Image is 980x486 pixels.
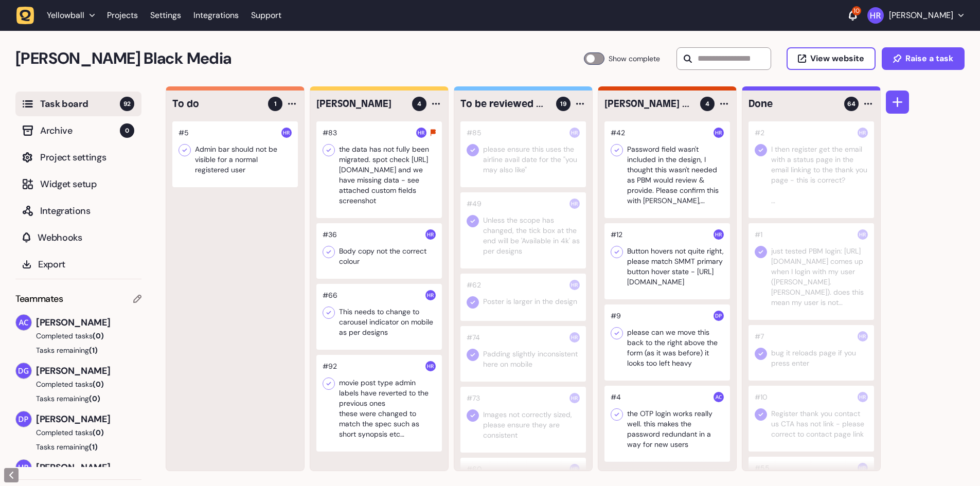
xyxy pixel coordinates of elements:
[89,442,98,452] span: (1)
[867,7,964,24] button: [PERSON_NAME]
[120,97,134,111] span: 92
[89,346,98,355] span: (1)
[425,290,436,300] img: Harry Robinson
[40,97,120,111] span: Task board
[416,128,426,138] img: Harry Robinson
[867,7,884,24] img: Harry Robinson
[172,97,261,111] h4: To do
[417,99,421,109] span: 4
[749,97,837,111] h4: Done
[15,172,141,196] button: Widget setup
[93,428,104,437] span: (0)
[858,463,868,473] img: Harry Robinson
[274,99,277,109] span: 1
[858,229,868,240] img: Harry Robinson
[38,230,134,245] span: Webhooks
[40,177,134,191] span: Widget setup
[460,97,549,111] h4: To be reviewed by Yellowball
[36,460,141,475] span: [PERSON_NAME]
[15,225,141,250] button: Webhooks
[16,363,31,379] img: David Groombridge
[714,128,724,138] img: Harry Robinson
[15,92,141,116] button: Task board92
[787,47,876,70] button: View website
[705,99,709,109] span: 4
[569,128,580,138] img: Harry Robinson
[36,364,141,378] span: [PERSON_NAME]
[36,315,141,330] span: [PERSON_NAME]
[193,6,239,25] a: Integrations
[16,460,31,475] img: Harry Robinson
[16,6,101,25] button: Yellowball
[425,361,436,371] img: Harry Robinson
[810,55,864,63] span: View website
[120,123,134,138] span: 0
[569,332,580,343] img: Harry Robinson
[609,52,660,65] span: Show complete
[93,380,104,389] span: (0)
[15,442,141,452] button: Tasks remaining(1)
[15,393,141,404] button: Tasks remaining(0)
[569,464,580,474] img: Harry Robinson
[858,128,868,138] img: Harry Robinson
[15,427,133,438] button: Completed tasks(0)
[36,412,141,426] span: [PERSON_NAME]
[150,6,181,25] a: Settings
[425,229,436,240] img: Harry Robinson
[47,10,84,21] span: Yellowball
[16,411,31,427] img: Dan Pearson
[316,97,405,111] h4: Harry
[714,311,724,321] img: Dan Pearson
[847,99,856,109] span: 64
[15,331,133,341] button: Completed tasks(0)
[15,252,141,277] button: Export
[852,6,861,15] div: 10
[40,123,120,138] span: Archive
[604,97,693,111] h4: Ameet / Dan
[40,204,134,218] span: Integrations
[93,331,104,340] span: (0)
[15,199,141,223] button: Integrations
[882,47,965,70] button: Raise a task
[16,315,31,330] img: Ameet Chohan
[714,392,724,402] img: Ameet Chohan
[40,150,134,165] span: Project settings
[560,99,567,109] span: 19
[714,229,724,240] img: Harry Robinson
[15,345,141,355] button: Tasks remaining(1)
[15,46,584,71] h2: Penny Black Media
[38,257,134,272] span: Export
[89,394,100,403] span: (0)
[569,280,580,290] img: Harry Robinson
[905,55,953,63] span: Raise a task
[251,10,281,21] a: Support
[15,379,133,389] button: Completed tasks(0)
[107,6,138,25] a: Projects
[569,393,580,403] img: Harry Robinson
[15,145,141,170] button: Project settings
[15,292,63,306] span: Teammates
[281,128,292,138] img: Harry Robinson
[858,392,868,402] img: Harry Robinson
[858,331,868,341] img: Harry Robinson
[15,118,141,143] button: Archive0
[889,10,953,21] p: [PERSON_NAME]
[569,199,580,209] img: Harry Robinson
